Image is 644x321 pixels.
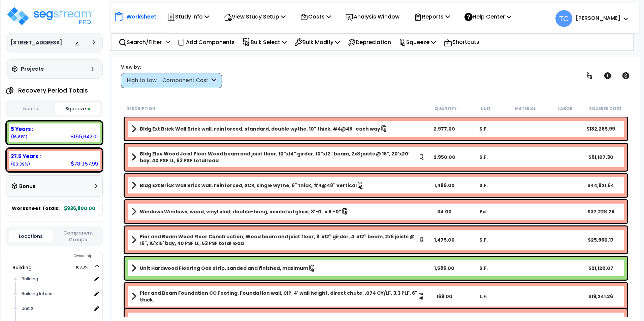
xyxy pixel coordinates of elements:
[558,106,573,111] small: Labor
[20,252,102,260] div: Ownership
[581,265,620,272] div: $21,120.07
[464,182,503,189] div: S.F.
[425,182,464,189] div: 1,489.00
[70,133,98,140] div: 155,642.01
[399,38,436,47] p: Squeeze
[576,14,620,22] b: [PERSON_NAME]
[131,207,425,216] a: Assembly Title
[64,205,95,212] b: 936,800.00
[11,153,41,160] b: 27.5 Years :
[464,154,503,160] div: S.F.
[414,12,450,21] p: Reports
[464,265,503,272] div: S.F.
[555,10,572,27] span: TC
[140,208,341,215] b: Windows Windows, wood, vinyl clad, double-hung, insulated glass, 3'-0" x 5'-0"
[131,290,425,303] a: Assembly Title
[12,264,32,271] a: Building 100.0%
[10,39,62,46] h3: [STREET_ADDRESS]
[131,263,425,273] a: Assembly Title
[20,290,92,298] div: Building Interior
[9,230,53,242] button: Locations
[425,126,464,132] div: 2,977.00
[140,290,418,303] b: Pier and Beam Foundation CC Footing, Foundation wall, CIP, 4' wall height, direct chute, .074 CY/...
[11,134,27,140] small: 16.614219684030743%
[71,160,98,167] div: 781,157.99
[140,150,419,164] b: Bldg Elev Wood Joist Floor Wood beam and joist floor, 10"x14" girder, 10"x12" beam, 2x8 joists @ ...
[348,38,391,47] p: Depreciation
[121,64,222,70] div: View by:
[464,12,511,21] p: Help Center
[425,293,464,300] div: 169.00
[464,208,503,215] div: Ea.
[589,106,622,111] small: Squeeze Cost
[464,237,503,243] div: S.F.
[425,154,464,160] div: 2,950.00
[344,34,395,50] div: Depreciation
[11,161,30,167] small: 83.38578031596926%
[140,126,380,132] b: Bldg Ext Brick Wall Brick wall, reinforced, standard, double wythe, 10" thick, #4@48" each way
[18,87,88,94] h4: Recovery Period Totals
[178,38,235,47] p: Add Components
[434,106,457,111] small: Quantity
[464,126,503,132] div: S.F.
[581,237,620,243] div: $25,960.17
[581,154,620,160] div: $61,107.30
[167,12,209,21] p: Study Info
[131,124,425,134] a: Assembly Title
[346,12,399,21] p: Analysis Window
[581,182,620,189] div: $44,821.64
[131,150,425,164] a: Assembly Title
[126,12,156,21] p: Worksheet
[300,12,331,21] p: Costs
[243,38,287,47] p: Bulk Select
[425,265,464,272] div: 1,586.00
[515,106,536,111] small: Material
[425,237,464,243] div: 1,475.00
[224,12,286,21] p: View Study Setup
[464,293,503,300] div: L.F.
[126,106,155,111] small: Description
[12,205,60,212] span: Worksheet Totals:
[76,263,94,272] span: 100.0%
[6,6,94,26] img: logo_pro_r.png
[131,233,425,247] a: Assembly Title
[21,66,44,72] h3: Projects
[444,37,479,47] p: Shortcuts
[11,126,33,133] b: 5 Years :
[119,38,162,47] p: Search/Filter
[425,208,464,215] div: 34.00
[19,184,36,189] h3: Bonus
[127,77,210,84] div: High to Low - Component Cost
[174,34,238,50] div: Add Components
[481,106,491,111] small: Unit
[581,208,620,215] div: $37,228.29
[55,103,100,115] button: Squeeze
[9,103,54,115] button: Normal
[131,181,425,190] a: Assembly Title
[140,182,357,189] b: Bldg Ext Brick Wall Brick wall, reinforced, SCR, single wythe, 6" thick, #4@48" vertical
[440,34,483,50] div: Shortcuts
[56,229,100,243] button: Component Groups
[140,265,308,272] b: Unit Hardwood Flooring Oak strip, sanded and finished, maximum
[581,293,620,300] div: $19,241.26
[581,126,620,132] div: $182,265.99
[294,38,340,47] p: Bulk Modify
[20,275,92,283] div: Building
[20,305,92,313] div: Unit 2
[140,233,419,247] b: Pier and Beam Wood Floor Construction, Wood beam and joist floor, 8"x12" girder, 4"x12" beam, 2x6...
